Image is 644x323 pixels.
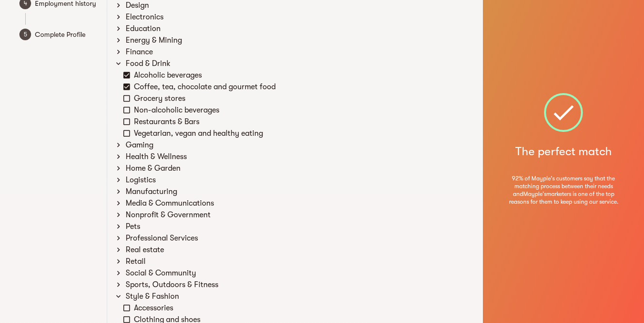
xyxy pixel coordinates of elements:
div: Professional Services [124,232,476,244]
div: Electronics [124,11,476,23]
div: Retail [124,256,476,267]
div: Home & Garden [124,162,476,174]
div: Energy & Mining [124,34,476,46]
div: Logistics [124,174,476,186]
div: Real estate [124,244,476,256]
div: Style & Fashion [124,291,476,302]
div: Media & Communications [124,197,476,209]
div: Education [124,23,476,34]
span: 92% of Mayple's customers say that the matching process between their needs and Mayple's marketer... [509,175,618,206]
div: Sports, Outdoors & Fitness [124,279,476,291]
div: Pets [124,221,476,232]
div: Restaurants & Bars [132,116,476,128]
div: Nonprofit & Government [124,209,476,221]
div: Alcoholic beverages [132,69,476,81]
div: Manufacturing [124,186,476,197]
div: Grocery stores [132,93,476,104]
div: Vegetarian, vegan and healthy eating [132,128,476,139]
div: Accessories [132,302,476,314]
div: Coffee, tea, chocolate and gourmet food [132,81,476,93]
div: Health & Wellness [124,151,476,162]
div: Non-alcoholic beverages [132,104,476,116]
div: Finance [124,46,476,58]
div: Gaming [124,139,476,151]
text: 5 [24,31,27,38]
span: Complete Profile [35,29,99,40]
div: Social & Community [124,267,476,279]
div: Food & Drink [124,58,476,69]
h5: The perfect match [515,144,612,159]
